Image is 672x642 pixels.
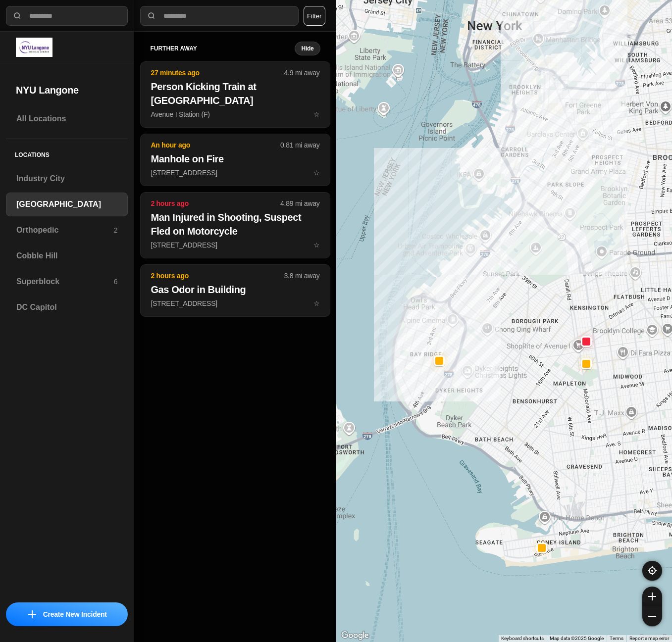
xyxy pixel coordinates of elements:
button: Keyboard shortcuts [501,635,544,642]
h2: Manhole on Fire [151,152,319,166]
button: iconCreate New Incident [6,602,128,626]
small: Hide [301,45,313,52]
span: Map data ©2025 Google [550,636,604,641]
button: recenter [642,561,662,581]
h3: Cobble Hill [16,250,117,262]
h3: DC Capitol [16,301,117,313]
p: 2 hours ago [151,198,280,208]
p: 27 minutes ago [151,68,284,78]
a: DC Capitol [6,296,128,319]
p: 4.89 mi away [280,198,319,208]
h3: Superblock [16,276,114,288]
p: 4.9 mi away [284,68,320,78]
h3: All Locations [16,113,117,125]
img: Google [339,629,371,642]
img: search [147,11,156,21]
p: An hour ago [151,140,280,150]
img: search [12,11,22,21]
span: star [313,299,320,307]
img: zoom-in [648,593,656,600]
span: star [313,110,320,118]
p: 2 [114,225,118,235]
p: [STREET_ADDRESS] [151,168,319,178]
a: Cobble Hill [6,244,128,268]
h5: Locations [6,139,128,167]
h3: [GEOGRAPHIC_DATA] [16,198,117,210]
h2: Gas Odor in Building [151,283,319,296]
a: Open this area in Google Maps (opens a new window) [339,629,371,642]
a: 2 hours ago3.8 mi awayGas Odor in Building[STREET_ADDRESS]star [140,299,330,307]
p: 3.8 mi away [284,271,320,281]
a: Superblock6 [6,270,128,294]
span: star [313,241,320,249]
span: star [313,169,320,177]
a: 27 minutes ago4.9 mi awayPerson Kicking Train at [GEOGRAPHIC_DATA]Avenue I Station (F)star [140,110,330,118]
button: Filter [304,6,325,26]
h2: Person Kicking Train at [GEOGRAPHIC_DATA] [151,80,319,107]
button: zoom-out [642,606,662,626]
button: 2 hours ago3.8 mi awayGas Odor in Building[STREET_ADDRESS]star [140,264,330,317]
p: 2 hours ago [151,271,284,281]
img: logo [16,38,52,57]
p: [STREET_ADDRESS] [151,298,319,308]
h5: further away [150,45,295,52]
a: Orthopedic2 [6,218,128,242]
a: 2 hours ago4.89 mi awayMan Injured in Shooting, Suspect Fled on Motorcycle[STREET_ADDRESS]star [140,241,330,249]
p: Create New Incident [43,609,107,619]
a: All Locations [6,107,128,131]
button: An hour ago0.81 mi awayManhole on Fire[STREET_ADDRESS]star [140,134,330,186]
img: zoom-out [648,612,656,620]
img: recenter [648,566,657,575]
a: An hour ago0.81 mi awayManhole on Fire[STREET_ADDRESS]star [140,168,330,177]
p: 6 [114,277,118,287]
a: Industry City [6,167,128,191]
h2: NYU Langone [16,83,118,97]
a: [GEOGRAPHIC_DATA] [6,193,128,216]
button: zoom-in [642,587,662,606]
button: 27 minutes ago4.9 mi awayPerson Kicking Train at [GEOGRAPHIC_DATA]Avenue I Station (F)star [140,61,330,128]
h3: Industry City [16,173,117,185]
img: icon [28,610,36,618]
a: Terms [610,636,623,641]
a: Report a map error [629,636,669,641]
h2: Man Injured in Shooting, Suspect Fled on Motorcycle [151,210,319,238]
p: 0.81 mi away [280,140,319,150]
p: Avenue I Station (F) [151,109,319,119]
p: [STREET_ADDRESS] [151,240,319,250]
h3: Orthopedic [16,224,114,236]
button: 2 hours ago4.89 mi awayMan Injured in Shooting, Suspect Fled on Motorcycle[STREET_ADDRESS]star [140,192,330,258]
button: Hide [295,42,320,55]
